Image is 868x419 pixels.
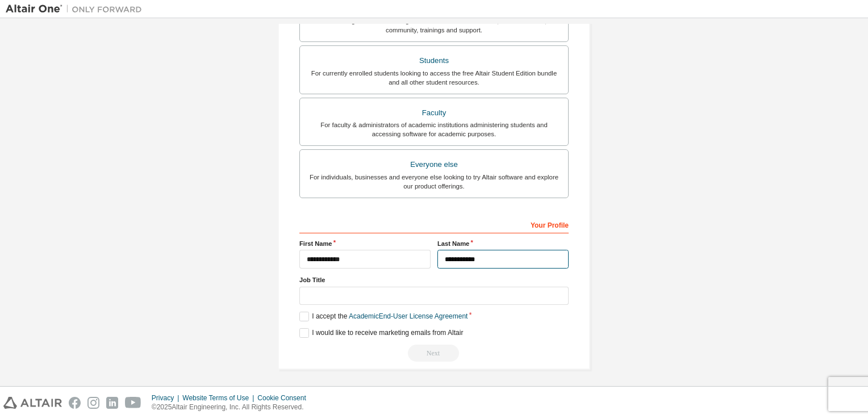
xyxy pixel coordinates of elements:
[6,3,148,15] img: Altair One
[182,393,257,403] div: Website Terms of Use
[87,397,99,409] img: instagram.svg
[106,397,118,409] img: linkedin.svg
[299,215,569,233] div: Your Profile
[257,393,312,403] div: Cookie Consent
[307,173,561,191] div: For individuals, businesses and everyone else looking to try Altair software and explore our prod...
[3,397,62,409] img: altair_logo.svg
[152,403,313,412] p: © 2025 Altair Engineering, Inc. All Rights Reserved.
[307,120,561,139] div: For faculty & administrators of academic institutions administering students and accessing softwa...
[299,312,468,321] label: I accept the
[299,239,431,248] label: First Name
[125,397,141,409] img: youtube.svg
[299,345,569,362] div: Read and acccept EULA to continue
[437,239,569,248] label: Last Name
[307,53,561,69] div: Students
[69,397,81,409] img: facebook.svg
[152,393,182,403] div: Privacy
[307,157,561,173] div: Everyone else
[307,105,561,121] div: Faculty
[307,69,561,87] div: For currently enrolled students looking to access the free Altair Student Edition bundle and all ...
[299,328,463,338] label: I would like to receive marketing emails from Altair
[299,275,569,284] label: Job Title
[307,16,561,35] div: For existing customers looking to access software downloads, HPC resources, community, trainings ...
[349,312,468,320] a: Academic End-User License Agreement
